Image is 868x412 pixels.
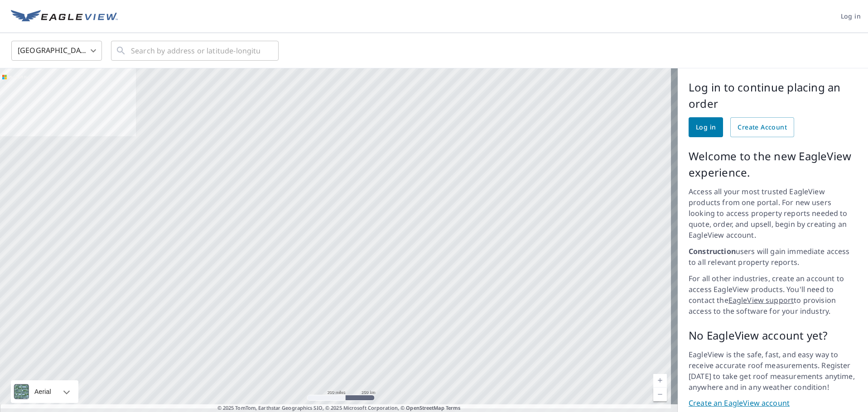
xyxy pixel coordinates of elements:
[131,38,260,63] input: Search by address or latitude-longitude
[738,122,787,133] span: Create Account
[446,404,461,411] a: Terms
[689,246,736,256] strong: Construction
[406,404,444,411] a: OpenStreetMap
[728,295,794,305] a: EagleView support
[653,374,667,388] a: Current Level 5, Zoom In
[11,38,102,63] div: [GEOGRAPHIC_DATA]
[689,273,857,316] p: For all other industries, create an account to access EagleView products. You'll need to contact ...
[689,327,857,344] p: No EagleView account yet?
[32,380,54,403] div: Aerial
[217,404,461,412] span: © 2025 TomTom, Earthstar Geographics SIO, © 2025 Microsoft Corporation, ©
[841,11,861,22] span: Log in
[11,10,118,24] img: EV Logo
[11,380,78,403] div: Aerial
[653,388,667,401] a: Current Level 5, Zoom Out
[689,117,723,137] a: Log in
[689,246,857,268] p: users will gain immediate access to all relevant property reports.
[689,349,857,393] p: EagleView is the safe, fast, and easy way to receive accurate roof measurements. Register [DATE] ...
[689,148,857,181] p: Welcome to the new EagleView experience.
[730,117,794,137] a: Create Account
[696,122,716,133] span: Log in
[689,398,857,408] a: Create an EagleView account
[689,186,857,240] p: Access all your most trusted EagleView products from one portal. For new users looking to access ...
[689,79,857,112] p: Log in to continue placing an order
